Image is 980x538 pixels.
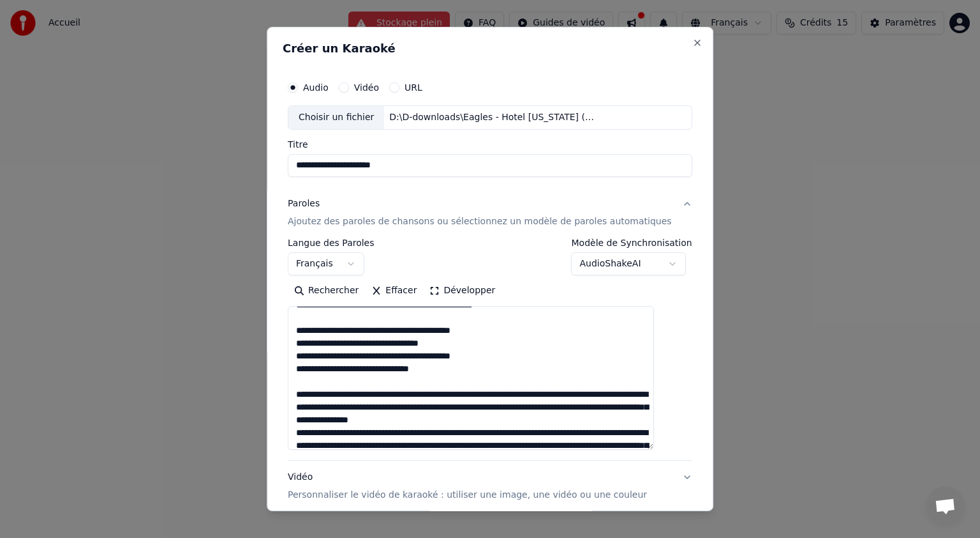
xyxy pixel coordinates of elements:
div: ParolesAjoutez des paroles de chansons ou sélectionnez un modèle de paroles automatiques [288,238,692,460]
button: VidéoPersonnaliser le vidéo de karaoké : utiliser une image, une vidéo ou une couleur [288,461,692,512]
p: Personnaliser le vidéo de karaoké : utiliser une image, une vidéo ou une couleur [288,489,647,502]
label: URL [405,83,422,92]
label: Titre [288,140,692,149]
label: Modèle de Synchronisation [572,238,692,247]
label: Vidéo [354,83,379,92]
label: Langue des Paroles [288,238,375,247]
button: Rechercher [288,281,365,301]
p: Ajoutez des paroles de chansons ou sélectionnez un modèle de paroles automatiques [288,215,672,228]
div: Paroles [288,197,320,210]
button: ParolesAjoutez des paroles de chansons ou sélectionnez un modèle de paroles automatiques [288,187,692,238]
button: Effacer [365,281,423,301]
label: Audio [303,83,329,92]
h2: Créer un Karaoké [283,43,697,54]
div: Choisir un fichier [288,106,384,129]
div: Vidéo [288,471,647,502]
div: D:\D-downloads\Eagles - Hotel [US_STATE] (Official Audio).mp3 [385,111,602,124]
button: Développer [424,281,502,301]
